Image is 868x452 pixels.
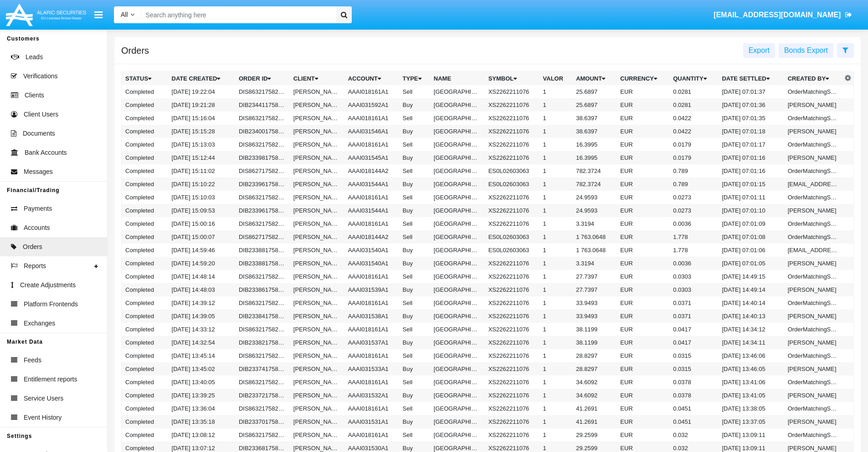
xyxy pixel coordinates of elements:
[235,244,290,257] td: DIB233881758207586186
[718,296,784,310] td: [DATE] 14:40:14
[572,244,616,257] td: 1 763.0648
[290,191,344,204] td: [PERSON_NAME]
[784,257,842,270] td: [PERSON_NAME]
[290,270,344,283] td: [PERSON_NAME]
[539,72,573,86] th: Valor
[168,296,235,310] td: [DATE] 14:39:12
[430,85,485,98] td: [GEOGRAPHIC_DATA] - [DATE]
[430,98,485,112] td: [GEOGRAPHIC_DATA] - [DATE]
[718,151,784,164] td: [DATE] 07:01:16
[430,138,485,151] td: [GEOGRAPHIC_DATA] - [DATE]
[784,296,842,310] td: OrderMatchingService
[718,191,784,204] td: [DATE] 07:01:11
[168,138,235,151] td: [DATE] 15:13:03
[572,151,616,164] td: 16.3995
[399,138,430,151] td: Sell
[141,6,333,23] input: Search
[485,230,539,244] td: ES0L02603063
[430,296,485,310] td: [GEOGRAPHIC_DATA] - [DATE]
[485,204,539,217] td: XS2262211076
[539,112,573,125] td: 1
[718,72,784,86] th: Date Settled
[344,178,399,191] td: AAAI031544A1
[399,98,430,112] td: Buy
[122,98,168,112] td: Completed
[430,125,485,138] td: [GEOGRAPHIC_DATA] - [DATE]
[485,98,539,112] td: XS2262211076
[539,85,573,98] td: 1
[572,270,616,283] td: 27.7397
[235,138,290,151] td: DIS86321758208383120
[718,244,784,257] td: [DATE] 07:01:06
[784,85,842,98] td: OrderMatchingService
[399,204,430,217] td: Buy
[122,283,168,296] td: Completed
[784,217,842,230] td: OrderMatchingService
[572,72,616,86] th: Amount
[121,11,128,18] span: All
[235,217,290,230] td: DIS86321758207616745
[290,244,344,257] td: [PERSON_NAME]
[24,356,41,365] span: Feeds
[718,204,784,217] td: [DATE] 07:01:10
[784,178,842,191] td: [EMAIL_ADDRESS][DOMAIN_NAME]
[235,270,290,283] td: DIS86321758206894275
[290,296,344,310] td: [PERSON_NAME]
[539,178,573,191] td: 1
[430,204,485,217] td: [GEOGRAPHIC_DATA] - [DATE]
[784,138,842,151] td: OrderMatchingService
[168,178,235,191] td: [DATE] 15:10:22
[572,283,616,296] td: 27.7397
[121,47,149,54] h5: Orders
[399,296,430,310] td: Sell
[235,230,290,244] td: DIS86271758207607248
[669,72,718,86] th: Quantity
[430,230,485,244] td: [GEOGRAPHIC_DATA] - [DATE]
[344,164,399,178] td: AAAI018144A2
[399,72,430,86] th: Type
[235,296,290,310] td: DIS86321758206352687
[485,164,539,178] td: ES0L02603063
[24,167,53,177] span: Messages
[399,178,430,191] td: Buy
[616,112,669,125] td: EUR
[399,310,430,323] td: Buy
[344,191,399,204] td: AAAI018161A1
[235,191,290,204] td: DIS86321758208203165
[485,217,539,230] td: XS2262211076
[24,394,63,403] span: Service Users
[168,310,235,323] td: [DATE] 14:39:05
[122,85,168,98] td: Completed
[26,52,43,62] span: Leads
[539,296,573,310] td: 1
[235,257,290,270] td: DIB233881758207560554
[616,283,669,296] td: EUR
[399,112,430,125] td: Sell
[399,164,430,178] td: Sell
[616,217,669,230] td: EUR
[572,138,616,151] td: 16.3995
[399,270,430,283] td: Sell
[669,244,718,257] td: 1.778
[430,191,485,204] td: [GEOGRAPHIC_DATA] - [DATE]
[485,270,539,283] td: XS2262211076
[344,270,399,283] td: AAAI018161A1
[344,204,399,217] td: AAAI031544A1
[235,98,290,112] td: DIB234411758223288141
[779,43,833,58] button: Bonds Export
[430,244,485,257] td: [GEOGRAPHIC_DATA] - [DATE]
[485,178,539,191] td: ES0L02603063
[485,85,539,98] td: XS2262211076
[572,217,616,230] td: 3.3194
[743,43,775,58] button: Export
[399,230,430,244] td: Sell
[344,72,399,86] th: Account
[290,85,344,98] td: [PERSON_NAME]
[539,98,573,112] td: 1
[168,244,235,257] td: [DATE] 14:59:46
[24,261,46,271] span: Reports
[539,151,573,164] td: 1
[24,110,58,119] span: Client Users
[430,310,485,323] td: [GEOGRAPHIC_DATA] - [DATE]
[539,310,573,323] td: 1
